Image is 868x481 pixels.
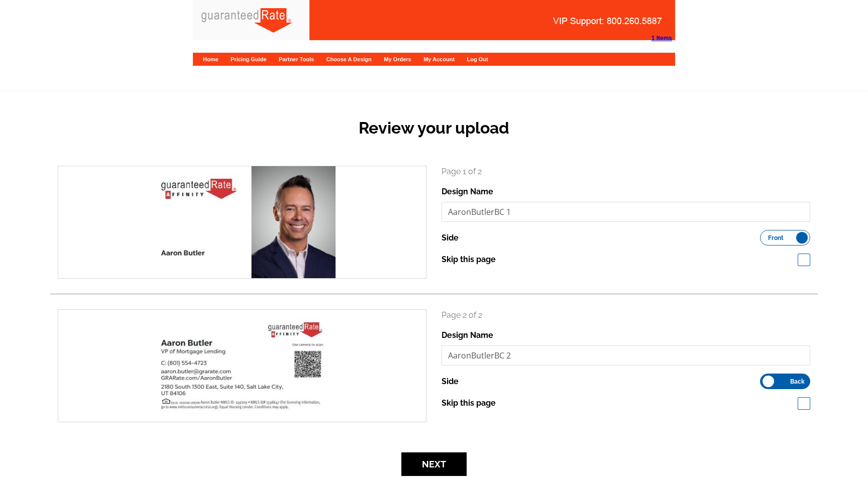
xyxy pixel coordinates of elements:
[327,56,372,62] a: Choose A Design
[203,56,219,62] a: Home
[279,56,314,62] a: Partner Tools
[442,166,810,178] p: Page 1 of 2
[401,452,467,476] button: Next
[442,202,810,222] input: File Name
[442,254,496,266] label: Skip this page
[442,397,496,409] label: Skip this page
[442,376,459,388] label: Side
[231,56,267,62] a: Pricing Guide
[423,56,455,62] a: My Account
[652,35,672,42] strong: 1 Items
[442,345,810,366] input: File Name
[790,379,805,384] span: Back
[442,329,493,341] label: Design Name
[467,56,488,62] a: Log Out
[442,186,493,198] label: Design Name
[384,56,411,62] a: My Orders
[442,232,459,244] label: Side
[50,118,818,138] h2: Review your upload
[442,309,810,321] p: Page 2 of 2
[768,235,784,240] span: Front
